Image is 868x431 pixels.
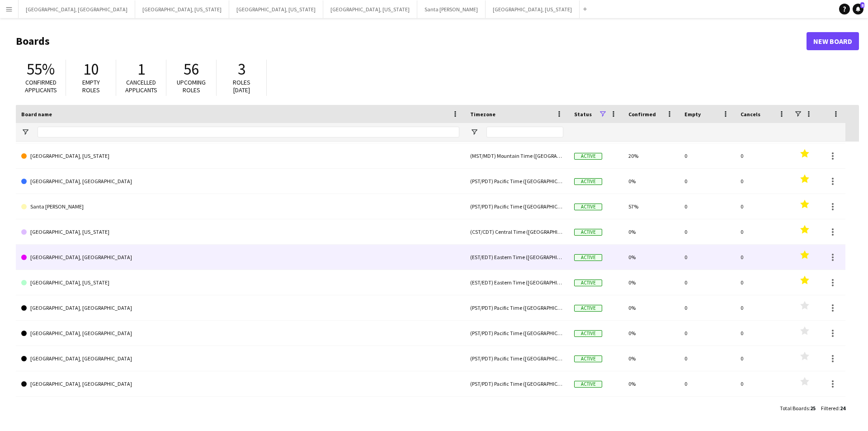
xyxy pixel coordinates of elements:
a: New Board [807,32,859,50]
span: Cancels [741,111,760,118]
span: Confirmed [628,111,656,118]
span: 8 [860,2,864,8]
a: [GEOGRAPHIC_DATA], [US_STATE] [21,219,459,245]
div: 0 [679,169,735,194]
a: 8 [853,4,863,14]
a: [GEOGRAPHIC_DATA], [US_STATE] [21,143,459,169]
div: (PST/PDT) Pacific Time ([GEOGRAPHIC_DATA] & [GEOGRAPHIC_DATA]) [465,169,569,194]
a: [GEOGRAPHIC_DATA], [GEOGRAPHIC_DATA] [21,245,459,270]
span: Active [574,279,602,286]
div: 0 [735,143,791,168]
span: Roles [DATE] [233,78,250,94]
div: (PST/PDT) Pacific Time ([GEOGRAPHIC_DATA] & [GEOGRAPHIC_DATA]) [465,397,569,422]
span: Active [574,178,602,185]
div: : [821,399,845,417]
div: 0 [679,143,735,168]
span: Cancelled applicants [125,78,157,94]
span: Active [574,153,602,160]
div: 0 [679,194,735,219]
div: 0 [735,245,791,270]
div: : [780,399,816,417]
button: [GEOGRAPHIC_DATA], [US_STATE] [323,0,417,18]
div: 0 [735,371,791,396]
a: [GEOGRAPHIC_DATA], [GEOGRAPHIC_DATA] [21,371,459,397]
span: Total Boards [780,405,809,412]
div: 0% [623,270,679,295]
a: [GEOGRAPHIC_DATA], [US_STATE] [21,270,459,295]
div: 0% [623,169,679,194]
span: Active [574,229,602,236]
div: 0% [623,371,679,396]
div: 0 [735,321,791,346]
div: (EST/EDT) Eastern Time ([GEOGRAPHIC_DATA] & [GEOGRAPHIC_DATA]) [465,270,569,295]
span: Timezone [470,111,495,118]
span: Active [574,204,602,210]
span: Active [574,305,602,312]
div: 0 [679,245,735,270]
a: Santa [PERSON_NAME] [21,194,459,219]
div: 0 [679,219,735,244]
span: Upcoming roles [177,78,206,94]
span: Active [574,381,602,388]
div: 0% [623,397,679,422]
a: [GEOGRAPHIC_DATA], [GEOGRAPHIC_DATA] [21,346,459,371]
div: 0 [735,169,791,194]
div: 0 [679,321,735,346]
span: Empty roles [82,78,100,94]
div: (PST/PDT) Pacific Time ([GEOGRAPHIC_DATA] & [GEOGRAPHIC_DATA]) [465,295,569,320]
div: 0% [623,321,679,346]
button: Open Filter Menu [470,128,478,136]
div: 0 [735,346,791,371]
button: [GEOGRAPHIC_DATA], [GEOGRAPHIC_DATA] [19,0,135,18]
input: Timezone Filter Input [486,127,563,137]
div: (PST/PDT) Pacific Time ([GEOGRAPHIC_DATA] & [GEOGRAPHIC_DATA]) [465,321,569,346]
div: 20% [623,143,679,168]
div: (MST/MDT) Mountain Time ([GEOGRAPHIC_DATA] & [GEOGRAPHIC_DATA]) [465,143,569,168]
div: 0% [623,295,679,320]
div: (EST/EDT) Eastern Time ([GEOGRAPHIC_DATA] & [GEOGRAPHIC_DATA]) [465,245,569,270]
a: [GEOGRAPHIC_DATA], [GEOGRAPHIC_DATA] [21,321,459,346]
button: [GEOGRAPHIC_DATA], [US_STATE] [135,0,229,18]
div: 0 [679,371,735,396]
span: 56 [184,59,199,79]
span: 24 [840,405,845,412]
span: 3 [238,59,245,79]
div: 0 [679,270,735,295]
button: [GEOGRAPHIC_DATA], [US_STATE] [486,0,580,18]
div: (PST/PDT) Pacific Time ([GEOGRAPHIC_DATA] & [GEOGRAPHIC_DATA]) [465,346,569,371]
div: 0% [623,245,679,270]
div: 57% [623,194,679,219]
span: Status [574,111,592,118]
span: Confirmed applicants [25,78,57,94]
div: 0 [679,295,735,320]
a: [GEOGRAPHIC_DATA], [GEOGRAPHIC_DATA] [21,397,459,422]
div: 0 [679,346,735,371]
button: Open Filter Menu [21,128,29,136]
div: 0 [735,397,791,422]
input: Board name Filter Input [38,127,459,137]
span: Empty [684,111,701,118]
span: 10 [83,59,99,79]
div: (CST/CDT) Central Time ([GEOGRAPHIC_DATA] & [GEOGRAPHIC_DATA]) [465,219,569,244]
span: 25 [810,405,816,412]
div: 0% [623,346,679,371]
div: 0 [735,194,791,219]
div: 0 [679,397,735,422]
button: Santa [PERSON_NAME] [417,0,486,18]
div: (PST/PDT) Pacific Time ([GEOGRAPHIC_DATA] & [GEOGRAPHIC_DATA]) [465,371,569,396]
div: 0 [735,270,791,295]
a: [GEOGRAPHIC_DATA], [GEOGRAPHIC_DATA] [21,295,459,321]
span: Active [574,355,602,362]
h1: Boards [16,34,807,48]
span: 55% [27,59,55,79]
span: Active [574,330,602,337]
span: Filtered [821,405,839,412]
div: 0 [735,295,791,320]
div: (PST/PDT) Pacific Time ([GEOGRAPHIC_DATA] & [GEOGRAPHIC_DATA]) [465,194,569,219]
div: 0 [735,219,791,244]
span: 1 [137,59,145,79]
a: [GEOGRAPHIC_DATA], [GEOGRAPHIC_DATA] [21,169,459,194]
span: Active [574,254,602,261]
button: [GEOGRAPHIC_DATA], [US_STATE] [229,0,323,18]
span: Board name [21,111,52,118]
